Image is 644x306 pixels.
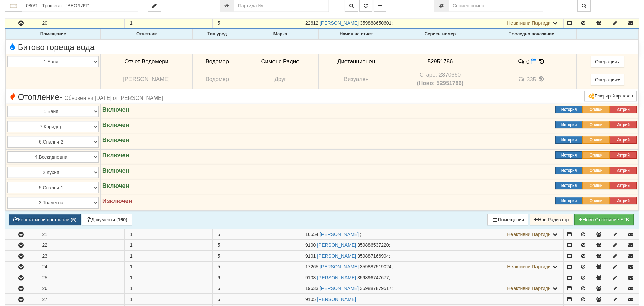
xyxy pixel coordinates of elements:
span: Неактивни Партиди [507,286,551,291]
td: Друг [242,69,318,89]
td: Визуален [318,69,394,89]
th: Марка [242,29,318,39]
b: 5 [72,217,75,222]
td: 1 [124,18,212,29]
td: 24 [37,261,125,272]
span: 52951786 [428,58,453,65]
button: Изтрий [610,151,637,159]
span: Партида № [305,20,318,26]
td: 21 [37,229,125,239]
span: Партида № [305,242,316,248]
td: Сименс Радио [242,54,318,69]
span: 5 [218,242,220,248]
button: Изтрий [610,167,637,174]
b: 160 [118,217,126,222]
strong: Включен [102,137,129,144]
span: Отчет Водомери [124,58,168,65]
td: 1 [124,240,212,250]
span: 359887519024 [360,264,391,269]
td: ; [300,261,564,272]
td: 1 [124,294,212,304]
span: 359886537220 [357,242,389,248]
td: ; [300,250,564,261]
button: История [555,151,582,159]
button: Изтрий [610,106,637,113]
span: Обновен на [DATE] от [PERSON_NAME] [65,95,163,101]
strong: Включен [102,182,129,189]
button: Операции [591,56,624,67]
td: Дистанционен [318,54,394,69]
td: Водомер [192,69,242,89]
td: 1 [124,272,212,283]
span: Битово гореща вода [7,43,94,52]
td: 25 [37,272,125,283]
td: 23 [37,250,125,261]
span: Партида № [305,286,318,291]
th: Тип уред [192,29,242,39]
td: 26 [37,283,125,293]
button: Опиши [582,151,610,159]
strong: Изключен [102,198,133,204]
span: История на забележките [518,76,527,82]
span: 335 [527,76,536,83]
button: Констативни протоколи (5) [9,214,81,225]
td: ; [300,272,564,283]
span: История на показанията [538,58,546,65]
button: Изтрий [610,197,637,204]
button: История [555,106,582,113]
strong: Включен [102,106,129,113]
td: ; [300,240,564,250]
button: Изтрий [610,136,637,144]
span: Неактивни Партиди [507,20,551,26]
button: История [555,136,582,144]
span: 0 [526,58,529,65]
td: ; [300,18,564,29]
a: [PERSON_NAME] [317,275,356,280]
button: Изтрий [610,182,637,189]
span: 5 [218,20,220,26]
button: Помещения [487,214,529,225]
span: 5 [218,264,220,269]
td: Устройство със сериен номер 2870660 беше подменено от устройство със сериен номер 52951786 [394,69,486,89]
th: Сериен номер [394,29,486,39]
strong: Включен [102,167,129,174]
button: Опиши [582,121,610,128]
th: Начин на отчет [318,29,394,39]
button: Документи (160) [82,214,132,225]
td: 20 [37,18,125,29]
span: Партида № [305,297,316,302]
button: Опиши [582,197,610,204]
button: История [555,197,582,204]
a: [PERSON_NAME] [320,286,359,291]
span: [PERSON_NAME] [123,76,170,82]
td: 1 [124,250,212,261]
td: Водомер [192,54,242,69]
span: История на забележките [518,58,526,65]
span: Партида № [305,264,318,269]
i: Нов Отчет към 29/08/2025 [531,59,536,64]
button: Изтрий [610,121,637,128]
td: 27 [37,294,125,304]
a: [PERSON_NAME] [320,232,359,237]
a: [PERSON_NAME] [320,20,359,26]
a: [PERSON_NAME] [317,242,356,248]
span: Отопление [7,93,163,102]
th: Последно показание [486,29,577,39]
span: 5 [218,232,220,237]
button: Опиши [582,136,610,144]
button: Опиши [582,106,610,113]
span: 359896747677 [357,275,389,280]
b: (Ново: 52951786) [417,80,464,86]
strong: Включен [102,122,129,128]
button: Опиши [582,182,610,189]
td: 22 [37,240,125,250]
span: Партида № [305,253,316,259]
span: 359887879517 [360,286,391,291]
span: 359887166994 [357,253,389,259]
td: ; [300,283,564,293]
button: Опиши [582,167,610,174]
td: ; [300,229,564,239]
span: 6 [218,275,220,280]
span: 359888650601 [360,20,391,26]
a: [PERSON_NAME] [317,253,356,259]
